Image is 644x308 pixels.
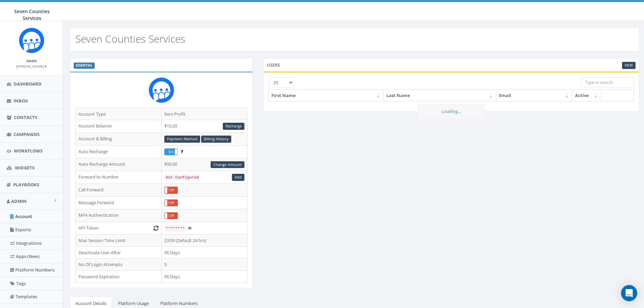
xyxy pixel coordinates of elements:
[76,259,162,271] td: No Of Login Attempts
[76,246,162,259] td: Deactivate User After
[14,148,43,154] span: Workflows
[269,90,383,101] th: First Name
[75,33,185,44] h2: Seven Counties Services
[76,133,162,145] td: Account & Billing
[622,62,636,69] a: New
[164,212,178,219] div: OnOff
[418,104,485,119] div: Loading...
[149,77,174,103] img: Rally_Corp_Icon.png
[76,234,162,246] td: Max Session Time Limit
[181,148,183,155] span: Enable to prevent campaign failure.
[201,136,231,143] a: Billing History
[26,58,37,63] small: Name
[14,98,28,104] span: Inbox
[14,81,42,87] span: Dashboard
[162,120,247,133] td: $10.20
[263,58,639,72] div: Users
[164,148,178,156] div: OnOff
[76,270,162,283] td: Password Expiration
[76,222,162,235] td: API Token
[16,63,47,69] a: [PERSON_NAME]
[76,196,162,209] td: Message Forward
[164,187,178,194] div: OnOff
[211,161,244,168] a: Change Amount
[162,246,247,259] td: 90 Days
[223,123,244,130] a: Recharge
[164,174,200,181] code: Not Configured
[621,285,637,301] div: Open Intercom Messenger
[162,270,247,283] td: 90 Days
[76,108,162,120] td: Account Type
[581,77,634,88] input: Type to search
[76,120,162,133] td: Account Balance
[162,108,247,120] td: Non Profit
[164,199,178,207] div: OnOff
[165,200,177,206] label: Off
[165,187,177,193] label: Off
[496,90,572,101] th: Email
[162,234,247,246] td: 23:59 (Default 24 hrs)
[76,145,162,158] td: Auto Recharge
[76,209,162,222] td: MFA Authentication
[153,226,159,230] i: Generate New Token
[14,8,50,21] span: Seven Counties Services
[572,90,601,101] th: Active
[165,149,177,155] label: On
[76,184,162,196] td: Call Forward
[13,182,39,188] span: Playbooks
[165,213,177,219] label: Off
[11,198,27,204] span: Admin
[164,136,200,143] a: Payment Method
[19,28,44,53] img: Rally_Corp_Icon.png
[76,158,162,171] td: Auto Recharge Amount
[384,90,496,101] th: Last Name
[16,64,47,69] small: [PERSON_NAME]
[14,114,37,120] span: Contacts
[76,171,162,184] td: Forward to Number
[74,63,95,69] label: ESSENTIAL
[162,259,247,271] td: 5
[232,174,244,181] a: Add
[14,131,40,137] span: Campaigns
[15,165,34,171] span: Widgets
[162,158,247,171] td: $50.00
